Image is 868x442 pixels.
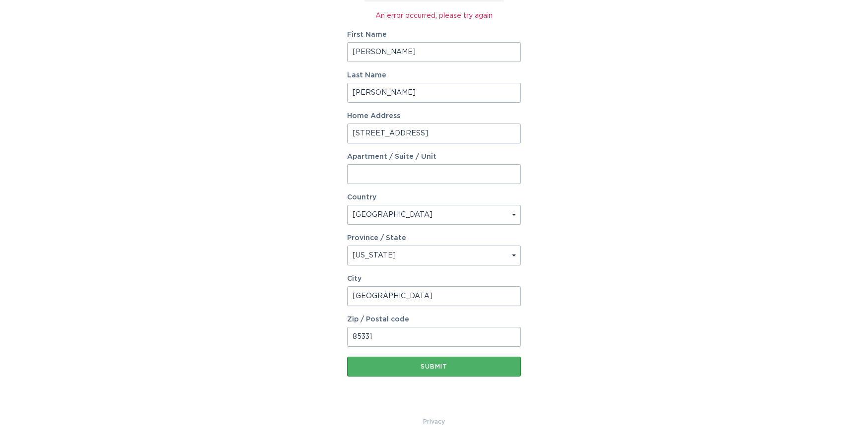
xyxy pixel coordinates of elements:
div: Submit [352,364,516,370]
label: Last Name [347,72,521,79]
div: An error occurred, please try again [347,10,521,21]
label: Zip / Postal code [347,316,521,323]
label: Country [347,194,376,201]
label: Apartment / Suite / Unit [347,153,521,160]
button: Submit [347,357,521,377]
label: Home Address [347,113,521,120]
label: Province / State [347,235,406,242]
label: First Name [347,31,521,38]
label: City [347,275,521,282]
a: Privacy Policy & Terms of Use [423,416,445,427]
